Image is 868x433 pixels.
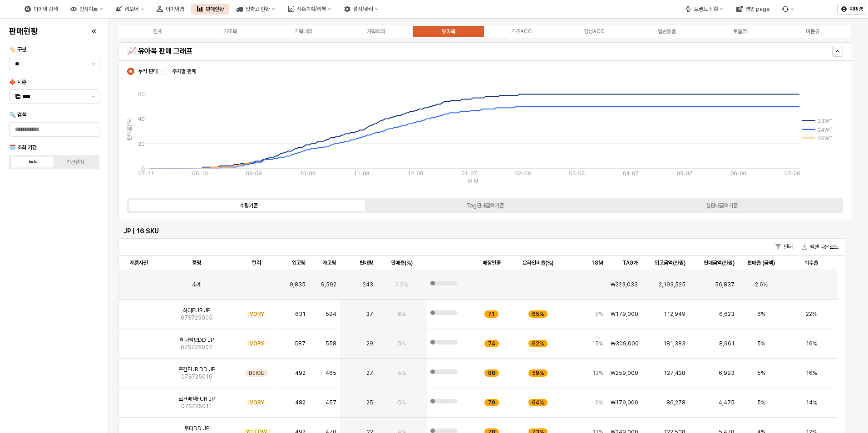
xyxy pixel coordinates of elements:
div: 누적 [29,159,38,165]
button: 필터 [772,241,796,252]
span: 07S725011 [181,403,212,410]
div: 정상ACC [584,28,605,34]
button: 지미경 [837,4,867,15]
span: 하디FUR JP [183,307,210,314]
span: IVORY [248,399,264,406]
span: 판매율 (금액) [747,259,775,266]
span: 112,949 [664,310,686,318]
p: 지미경 [849,5,863,13]
div: 기간설정 [66,159,84,165]
div: 설정/관리 [339,4,384,15]
span: 15% [592,340,603,347]
span: 25 [366,399,373,406]
span: 457 [325,399,336,406]
button: Hide [832,46,843,57]
div: 판매현황 [206,6,224,12]
span: 29 [366,340,373,347]
span: 59% [532,369,544,377]
button: 입출고 현황 [231,4,281,15]
label: 기초복 [194,27,266,35]
div: 브랜드 전환 [694,6,718,12]
label: 정상ACC [558,27,631,35]
h4: 판매현황 [9,27,38,36]
button: 시즌기획/리뷰 [282,4,337,15]
button: 제안 사항 표시 [88,90,99,103]
span: 14% [806,399,817,406]
button: 제안 사항 표시 [88,57,99,71]
span: 5% [398,399,406,406]
span: 79 [488,399,495,406]
div: 인사이트 [65,4,108,15]
div: 유아복 [442,28,455,34]
span: 64% [532,399,544,406]
button: 리오더 [110,4,149,15]
span: IVORY [248,310,264,318]
span: 4,475 [719,399,735,406]
span: ₩309,000 [611,340,638,347]
label: 일반용품 [631,27,703,35]
span: 6,623 [719,310,735,318]
span: 9,592 [321,281,336,288]
span: 🔍 검색 [9,112,26,118]
span: 판매량 [360,259,373,266]
span: 07S725010 [181,373,212,380]
span: 컬러 [252,259,261,266]
div: 기획내의 [294,28,312,34]
span: 587 [295,340,306,347]
span: 루디DD JP [184,425,209,432]
div: 브랜드 전환 [680,4,729,15]
span: ₩259,000 [611,369,638,377]
div: 입출고 현황 [246,6,270,12]
span: 5% [398,369,406,377]
span: 재고량 [323,259,336,266]
span: 6,993 [719,369,735,377]
span: 181,383 [663,340,686,347]
span: 16% [806,369,817,377]
label: Tag판매금액기준 [367,202,603,210]
span: 71 [488,310,495,318]
label: 기초ACC [485,27,557,35]
span: 492 [295,369,306,377]
button: 아이템맵 [151,4,189,15]
span: 482 [295,399,306,406]
label: 기획내의 [267,27,340,35]
span: 헤더엠보DD JP [180,336,214,344]
span: 631 [295,310,306,318]
div: 리오더 [125,6,138,12]
span: 로건배색FUR JP [178,395,215,403]
button: 영업 page [731,4,775,15]
span: 127,428 [664,369,686,377]
label: 미분류 [776,27,849,35]
span: 86,278 [666,399,686,406]
span: 9,835 [290,281,306,288]
span: 누적 판매 [138,68,158,75]
span: 5% [757,340,765,347]
span: 제품사진 [130,259,148,266]
span: 6% [398,310,406,318]
span: 2,193,525 [659,281,686,288]
h5: 📈 유아복 판매 그래프 [127,47,662,56]
span: 88 [488,369,495,377]
span: 07S725005 [181,314,212,321]
span: 65% [532,310,544,318]
div: Tag판매금액기준 [466,202,504,209]
div: 인사이트 [79,6,98,12]
div: 일반용품 [658,28,676,34]
div: 아이템 검색 [34,6,58,12]
span: ₩179,000 [611,399,638,406]
h6: JP | 16 SKU [123,227,840,235]
label: 전체 [121,27,194,35]
span: 판매율(%) [391,259,413,266]
span: 매장편중 [483,259,501,266]
div: 미분류 [806,28,819,34]
span: 2.6% [755,281,768,288]
span: 소계 [192,281,201,288]
span: 465 [325,369,336,377]
span: 37 [366,310,373,318]
span: 74 [488,340,495,347]
span: BEIGE [249,369,264,377]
